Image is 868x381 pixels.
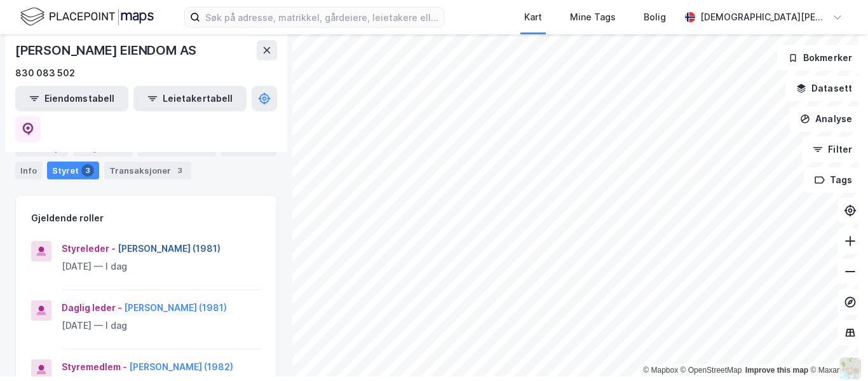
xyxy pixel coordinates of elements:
[20,6,154,28] img: logo.f888ab2527a4732fd821a326f86c7f29.svg
[785,76,863,101] button: Datasett
[15,40,199,60] div: [PERSON_NAME] EIENDOM AS
[81,164,94,177] div: 3
[700,10,827,25] div: [DEMOGRAPHIC_DATA][PERSON_NAME]
[681,366,742,375] a: OpenStreetMap
[200,8,444,27] input: Søk på adresse, matrikkel, gårdeiere, leietakere eller personer
[802,137,863,162] button: Filter
[804,320,868,381] iframe: Chat Widget
[104,162,191,179] div: Transaksjoner
[15,162,42,179] div: Info
[570,10,616,25] div: Mine Tags
[745,366,808,375] a: Improve this map
[777,45,863,71] button: Bokmerker
[62,259,261,274] div: [DATE] — I dag
[644,10,666,25] div: Bolig
[643,366,678,375] a: Mapbox
[15,66,75,81] div: 830 083 502
[804,167,863,193] button: Tags
[133,86,247,111] button: Leietakertabell
[804,320,868,381] div: Kontrollprogram for chat
[789,106,863,132] button: Analyse
[524,10,542,25] div: Kart
[15,86,128,111] button: Eiendomstabell
[31,211,104,226] div: Gjeldende roller
[173,164,186,177] div: 3
[62,318,261,333] div: [DATE] — I dag
[47,162,99,179] div: Styret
